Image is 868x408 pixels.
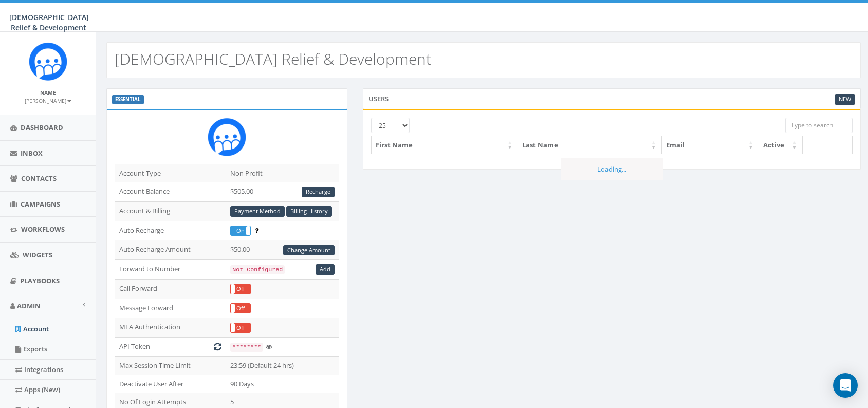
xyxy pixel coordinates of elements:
td: API Token [115,338,226,357]
code: Not Configured [230,265,285,274]
th: Active [759,136,803,154]
span: Playbooks [20,276,60,285]
label: ESSENTIAL [112,95,144,104]
small: [PERSON_NAME] [25,97,71,104]
a: Change Amount [283,245,335,256]
td: Max Session Time Limit [115,356,226,375]
td: Auto Recharge [115,221,226,240]
th: Email [662,136,759,154]
div: Open Intercom Messenger [833,373,858,398]
a: Add [316,264,335,275]
a: New [835,94,855,105]
a: Recharge [302,187,335,197]
div: OnOff [230,226,251,236]
div: OnOff [230,323,251,333]
td: Account Balance [115,182,226,202]
span: Campaigns [21,199,60,209]
input: Type to search [785,118,853,133]
div: OnOff [230,303,251,314]
td: Account & Billing [115,201,226,221]
td: Auto Recharge Amount [115,240,226,260]
td: 90 Days [226,375,339,393]
a: Payment Method [230,206,285,217]
span: Inbox [21,149,43,158]
td: $505.00 [226,182,339,202]
img: Rally_Corp_Logo_1.png [208,118,246,156]
small: Name [40,89,56,96]
td: MFA Authentication [115,318,226,338]
th: First Name [372,136,518,154]
label: On [231,226,250,236]
a: Billing History [286,206,332,217]
td: 23:59 (Default 24 hrs) [226,356,339,375]
span: Admin [17,301,41,310]
span: Contacts [21,174,57,183]
span: [DEMOGRAPHIC_DATA] Relief & Development [9,12,89,32]
td: Call Forward [115,279,226,299]
td: Forward to Number [115,260,226,280]
div: Loading... [561,158,663,181]
td: Deactivate User After [115,375,226,393]
a: [PERSON_NAME] [25,96,71,105]
div: Users [363,88,861,109]
label: Off [231,304,250,313]
label: Off [231,323,250,333]
th: Last Name [518,136,662,154]
td: Message Forward [115,299,226,318]
label: Off [231,284,250,294]
span: Widgets [23,250,52,259]
td: Non Profit [226,164,339,182]
img: Rally_Corp_Logo_1.png [29,42,67,81]
div: OnOff [230,284,251,294]
i: Generate New Token [214,343,221,350]
span: Enable to prevent campaign failure. [255,226,258,235]
td: Account Type [115,164,226,182]
h2: [DEMOGRAPHIC_DATA] Relief & Development [115,50,431,67]
span: Workflows [21,225,65,234]
span: Dashboard [21,123,63,132]
td: $50.00 [226,240,339,260]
